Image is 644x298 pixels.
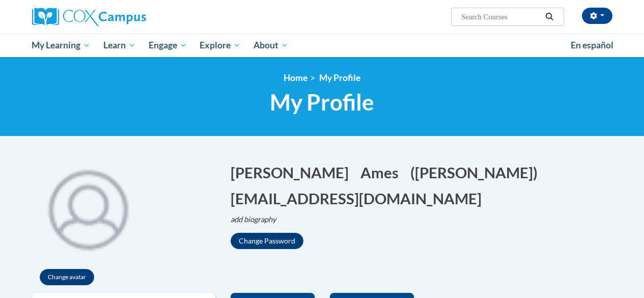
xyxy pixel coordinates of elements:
div: Main menu [24,34,620,57]
a: My Learning [25,34,97,57]
button: Edit email address [231,188,488,209]
span: About [254,39,288,51]
span: My Learning [32,39,90,51]
button: Edit first name [231,162,355,183]
a: Home [284,72,307,83]
button: Edit screen name [410,162,544,183]
span: My Profile [319,72,360,83]
input: Search Courses [460,11,542,23]
a: Learn [97,34,142,57]
span: Explore [200,39,240,51]
button: Edit last name [360,162,405,183]
a: En español [564,35,620,56]
img: profile avatar [32,152,144,264]
button: Edit biography [231,214,285,225]
span: En español [571,40,613,50]
span: Learn [103,39,135,51]
a: About [247,34,295,57]
button: Account Settings [582,8,612,24]
span: My Profile [270,89,374,116]
i: add biography [231,215,276,224]
a: Explore [193,34,247,57]
img: Cox Campus [32,8,146,26]
button: Search [542,11,557,23]
a: Engage [142,34,193,57]
div: Click to change the profile picture [32,152,144,264]
button: Change avatar [40,269,94,285]
span: Engage [149,39,187,51]
button: Change Password [231,233,303,249]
